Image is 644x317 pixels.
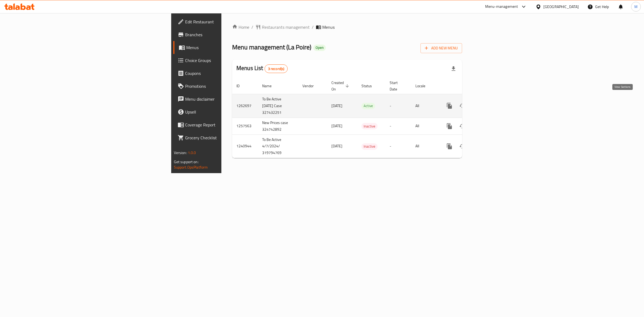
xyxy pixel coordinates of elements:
[173,105,279,118] a: Upsell
[232,24,462,30] nav: breadcrumb
[185,134,275,141] span: Grocery Checklist
[174,164,208,171] a: Support.OpsPlatform
[411,118,439,134] td: All
[265,66,288,71] span: 3 record(s)
[185,96,275,102] span: Menu disclaimer
[420,43,462,53] button: Add New Menu
[390,79,405,92] span: Start Date
[331,79,351,92] span: Created On
[385,94,411,118] td: -
[174,158,199,165] span: Get support on:
[361,103,375,109] span: Active
[173,54,279,67] a: Choice Groups
[262,83,279,89] span: Name
[361,143,378,150] span: Inactive
[385,118,411,134] td: -
[425,45,458,52] span: Add New Menu
[361,83,379,89] span: Status
[173,118,279,131] a: Coverage Report
[173,80,279,93] a: Promotions
[485,3,518,10] div: Menu-management
[361,143,378,150] div: Inactive
[456,99,469,112] button: Change Status
[236,83,247,89] span: ID
[361,123,378,129] span: Inactive
[361,103,375,109] div: Active
[185,70,275,76] span: Coupons
[634,4,638,10] span: M
[185,122,275,128] span: Coverage Report
[447,62,460,75] div: Export file
[174,149,187,156] span: Version:
[173,15,279,28] a: Edit Restaurant
[411,134,439,158] td: All
[262,24,310,30] span: Restaurants management
[173,28,279,41] a: Branches
[302,83,321,89] span: Vendor
[186,44,275,51] span: Menus
[443,99,456,112] button: more
[313,45,326,51] div: Open
[185,19,275,25] span: Edit Restaurant
[331,143,342,150] span: [DATE]
[173,131,279,144] a: Grocery Checklist
[456,120,469,133] button: Change Status
[443,140,456,153] button: more
[185,57,275,64] span: Choice Groups
[411,94,439,118] td: All
[188,149,196,156] span: 1.0.0
[185,31,275,38] span: Branches
[439,78,499,94] th: Actions
[313,45,326,50] span: Open
[322,24,335,30] span: Menus
[543,4,579,10] div: [GEOGRAPHIC_DATA]
[173,41,279,54] a: Menus
[185,83,275,89] span: Promotions
[173,67,279,80] a: Coupons
[456,140,469,153] button: Change Status
[312,24,314,30] li: /
[173,93,279,105] a: Menu disclaimer
[331,122,342,129] span: [DATE]
[265,64,288,73] div: Total records count
[385,134,411,158] td: -
[255,24,310,30] a: Restaurants management
[443,120,456,133] button: more
[415,83,432,89] span: Locale
[232,78,499,158] table: enhanced table
[331,102,342,109] span: [DATE]
[185,109,275,115] span: Upsell
[236,64,288,73] h2: Menus List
